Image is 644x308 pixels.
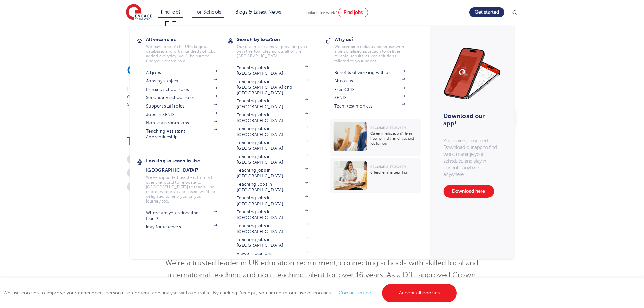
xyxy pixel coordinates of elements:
[334,34,415,44] h3: Why us?
[370,126,406,130] span: Become a Teacher
[237,44,308,58] p: Our reach is extensive providing you with the top roles across all of the [GEOGRAPHIC_DATA]
[127,85,335,108] p: Engage is proud to have the fastest-growing database of academics, educators, teachers, support s...
[443,137,501,178] p: Your career, simplified. Download our app to find work, manage your schedule, and stay in control...
[237,168,308,179] a: Teaching jobs in [GEOGRAPHIC_DATA]
[334,87,405,92] a: Free CPD
[146,78,217,84] a: Jobs by subject
[237,79,308,96] a: Teaching jobs in [GEOGRAPHIC_DATA] and [GEOGRAPHIC_DATA]
[146,103,217,109] a: Support staff roles
[330,119,422,156] a: Become a TeacherCareer in education? Here’s how to find the right school job for you
[237,223,308,234] a: Teaching jobs in [GEOGRAPHIC_DATA]
[237,251,308,256] a: View all locations
[146,95,217,100] a: Secondary school roles
[146,34,227,44] h3: All vacancies
[146,120,217,126] a: Non-classroom jobs
[334,44,405,63] p: We combine industry expertise with a personalised approach to deliver reliable, results-driven so...
[127,63,211,78] span: Over 300,000
[339,290,374,295] a: Cookie settings
[237,126,308,137] a: Teaching jobs in [GEOGRAPHIC_DATA]
[235,9,281,15] a: Blogs & Latest News
[382,284,457,302] a: Accept all cookies
[237,140,308,151] a: Teaching jobs in [GEOGRAPHIC_DATA]
[237,154,308,165] a: Teaching jobs in [GEOGRAPHIC_DATA]
[237,195,308,207] a: Teaching jobs in [GEOGRAPHIC_DATA]
[161,9,181,15] a: Find jobs
[370,131,417,146] p: Career in education? Here’s how to find the right school job for you
[237,65,308,76] a: Teaching jobs in [GEOGRAPHIC_DATA]
[443,185,494,198] a: Download here
[237,34,318,58] a: Search by locationOur reach is extensive providing you with the top roles across all of the [GEOG...
[146,156,227,204] a: Looking to teach in the [GEOGRAPHIC_DATA]?We've supported teachers from all over the world to rel...
[334,78,405,84] a: About us
[237,34,318,44] h3: Search by location
[304,10,337,15] span: Looking for work?
[127,135,421,147] h3: Trending topics
[3,290,458,295] span: We use cookies to improve your experience, personalise content, and analyse website traffic. By c...
[338,8,368,17] a: Find jobs
[334,70,405,75] a: Benefits of working with us
[344,10,363,15] span: Find jobs
[146,34,227,63] a: All vacanciesWe have one of the UK's largest database. and with hundreds of jobs added everyday. ...
[334,34,415,63] a: Why us?We combine industry expertise with a personalised approach to deliver reliable, results-dr...
[370,170,417,175] p: 6 Teacher Interview Tips
[370,165,406,169] span: Become a Teacher
[330,158,422,193] a: Become a Teacher6 Teacher Interview Tips
[146,210,217,221] a: Where are you relocating from?
[237,209,308,220] a: Teaching jobs in [GEOGRAPHIC_DATA]
[146,112,217,117] a: Jobs in SEND
[146,224,217,230] a: iday for teachers
[146,44,217,63] p: We have one of the UK's largest database. and with hundreds of jobs added everyday. you'll be sur...
[334,103,405,109] a: Team testimonials
[127,154,176,164] a: SEND for Schools
[469,7,504,17] a: Get started
[146,175,217,204] p: We've supported teachers from all over the world to relocate to [GEOGRAPHIC_DATA] to teach - no m...
[334,95,405,100] a: SEND
[146,156,227,175] h3: Looking to teach in the [GEOGRAPHIC_DATA]?
[127,168,185,178] a: Intervention Solutions
[237,98,308,110] a: Teaching jobs in [GEOGRAPHIC_DATA]
[146,128,217,140] a: Teaching Assistant Apprenticeship
[237,182,308,193] a: Teaching Jobs in [GEOGRAPHIC_DATA]
[127,182,261,192] a: How we support clients beyond traditional teaching roles
[237,112,308,123] a: Teaching jobs in [GEOGRAPHIC_DATA]
[127,63,421,78] h1: educators at your fingertips
[443,112,498,127] h3: Download our app!
[194,9,221,15] a: For Schools
[237,237,308,248] a: Teaching jobs in [GEOGRAPHIC_DATA]
[126,4,152,21] img: Engage Education
[146,87,217,92] a: Primary school roles
[146,70,217,75] a: All jobs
